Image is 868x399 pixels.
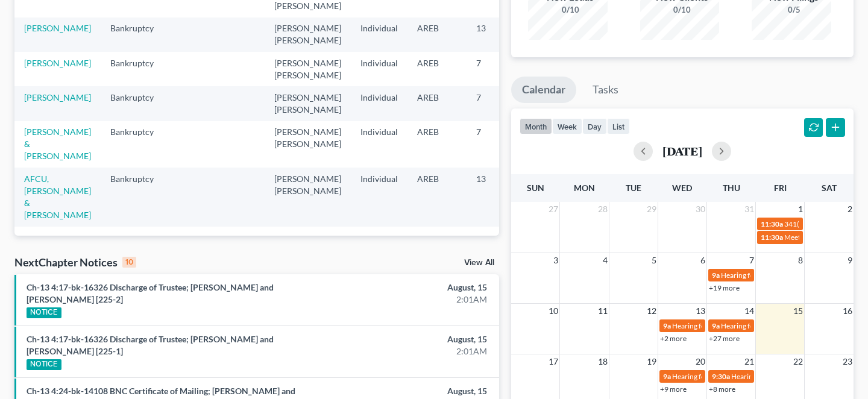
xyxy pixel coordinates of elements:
span: 8 [797,253,804,268]
span: 9 [846,253,854,268]
div: August, 15 [341,385,486,397]
td: Individual [351,17,407,52]
span: 7 [748,253,755,268]
a: +27 more [709,334,740,343]
a: +9 more [660,385,687,394]
span: Thu [723,183,740,193]
span: 11:30a [761,233,783,242]
div: 2:01AM [341,345,486,357]
td: [PERSON_NAME] [PERSON_NAME] [265,86,351,121]
span: 2 [846,202,854,216]
td: Individual [351,121,407,168]
td: AREB [407,168,467,226]
td: 13 [467,168,527,226]
span: 9a [712,271,720,280]
td: AREB [407,52,467,86]
span: 9a [712,321,720,330]
span: 14 [743,304,755,318]
span: 9:30a [712,372,730,381]
button: week [552,118,582,134]
span: 10 [547,304,559,318]
button: month [520,118,552,134]
td: Bankruptcy [101,17,176,52]
span: 18 [597,354,609,369]
span: 19 [646,354,658,369]
div: 10 [122,257,136,268]
div: NOTICE [27,359,61,370]
a: [PERSON_NAME] [24,23,91,33]
span: 11:30a [761,219,783,228]
span: 17 [547,354,559,369]
div: 0/5 [752,4,836,16]
a: Ch-13 4:17-bk-16326 Discharge of Trustee; [PERSON_NAME] and [PERSON_NAME] [225-2] [27,282,274,304]
span: Hearing for [PERSON_NAME] [672,372,766,381]
span: Fri [774,183,787,193]
td: [PERSON_NAME] [PERSON_NAME] [265,17,351,52]
span: 20 [694,354,706,369]
div: August, 15 [341,333,486,345]
td: 7 [467,86,527,121]
span: Sat [822,183,837,193]
span: Mon [574,183,595,193]
td: Individual [351,86,407,121]
td: [PERSON_NAME] [PERSON_NAME] [265,121,351,168]
a: View All [464,259,494,267]
span: 6 [699,253,706,268]
span: 5 [650,253,658,268]
div: NextChapter Notices [14,255,136,269]
button: day [582,118,607,134]
a: [PERSON_NAME] & [PERSON_NAME] [24,127,91,161]
td: Bankruptcy [101,121,176,168]
td: Bankruptcy [101,168,176,226]
span: 28 [597,202,609,216]
div: August, 15 [341,281,486,294]
span: 30 [694,202,706,216]
a: +19 more [709,283,740,292]
a: Ch-13 4:17-bk-16326 Discharge of Trustee; [PERSON_NAME] and [PERSON_NAME] [225-1] [27,334,274,356]
a: +8 more [709,385,735,394]
span: 27 [547,202,559,216]
span: Hearing for [PERSON_NAME] and [PERSON_NAME] [672,321,837,330]
span: 4 [602,253,609,268]
td: 13 [467,17,527,52]
span: 1 [797,202,804,216]
button: list [607,118,630,134]
td: 7 [467,52,527,86]
span: 23 [841,354,854,369]
span: 29 [646,202,658,216]
td: AREB [407,86,467,121]
span: Wed [672,183,692,193]
span: 9a [663,372,671,381]
a: [PERSON_NAME] [24,92,91,102]
td: [PERSON_NAME] [PERSON_NAME] [265,52,351,86]
td: 7 [467,121,527,168]
span: 9a [663,321,671,330]
span: 22 [792,354,804,369]
div: 0/10 [640,4,725,16]
span: 13 [694,304,706,318]
a: Calendar [511,77,576,103]
td: Bankruptcy [101,86,176,121]
span: 21 [743,354,755,369]
div: 2:01AM [341,294,486,306]
td: Individual [351,52,407,86]
span: Hearing for [PERSON_NAME] [721,321,815,330]
span: 12 [646,304,658,318]
h2: [DATE] [662,145,702,157]
a: [PERSON_NAME] [24,58,91,68]
td: Individual [351,168,407,226]
span: 3 [552,253,559,268]
div: NOTICE [27,307,61,318]
span: Sun [527,183,544,193]
span: 11 [597,304,609,318]
td: AREB [407,121,467,168]
td: AREB [407,17,467,52]
span: 15 [792,304,804,318]
span: Tue [626,183,641,193]
a: Tasks [582,77,629,103]
td: Bankruptcy [101,52,176,86]
div: 0/10 [528,4,612,16]
td: [PERSON_NAME] [PERSON_NAME] [265,168,351,226]
a: +2 more [660,334,687,343]
a: AFCU, [PERSON_NAME] & [PERSON_NAME] [24,174,91,220]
